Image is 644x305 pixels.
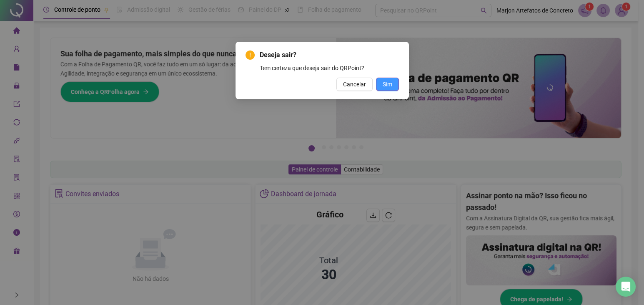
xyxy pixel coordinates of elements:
div: Open Intercom Messenger [616,277,636,297]
button: Sim [376,78,399,91]
div: Tem certeza que deseja sair do QRPoint? [260,63,399,73]
button: Cancelar [336,78,373,91]
span: Cancelar [343,80,366,89]
span: Sim [383,80,392,89]
span: Deseja sair? [260,50,399,60]
span: exclamation-circle [246,50,255,60]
